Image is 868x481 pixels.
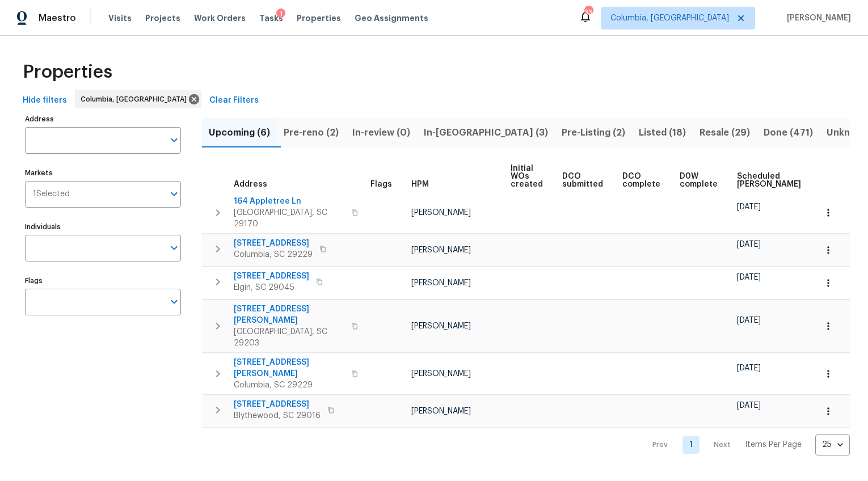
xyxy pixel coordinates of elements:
span: Properties [23,66,112,78]
span: [DATE] [737,317,761,324]
button: Clear Filters [205,90,263,111]
button: Open [166,240,182,256]
span: [STREET_ADDRESS][PERSON_NAME] [234,303,344,326]
span: Flags [370,180,392,188]
button: Open [166,132,182,148]
button: Open [166,294,182,310]
span: Pre-Listing (2) [562,125,625,141]
span: Columbia, SC 29229 [234,249,313,260]
span: Properties [297,12,341,24]
span: Address [234,180,267,188]
a: Goto page 1 [682,436,700,454]
button: Hide filters [18,90,71,111]
label: Address [25,116,181,123]
span: Clear Filters [209,94,259,108]
span: Geo Assignments [355,12,428,24]
nav: Pagination Navigation [642,434,850,455]
span: DCO submitted [562,172,603,188]
span: In-review (0) [352,125,410,141]
span: [PERSON_NAME] [411,209,471,217]
span: Maestro [39,12,76,24]
span: [STREET_ADDRESS][PERSON_NAME] [234,357,344,379]
span: [PERSON_NAME] [411,279,471,287]
span: 164 Appletree Ln [234,196,344,207]
span: [DATE] [737,203,761,211]
span: [DATE] [737,364,761,372]
span: Projects [145,12,180,24]
span: Scheduled [PERSON_NAME] [737,172,801,188]
span: D0W complete [680,172,718,188]
span: Pre-reno (2) [284,125,339,141]
span: Resale (29) [700,125,750,141]
span: [PERSON_NAME] [411,246,471,254]
span: In-[GEOGRAPHIC_DATA] (3) [424,125,548,141]
span: Visits [108,12,132,24]
p: Items Per Page [745,439,802,450]
div: 33 [584,7,592,18]
span: Work Orders [194,12,246,24]
span: Tasks [259,14,283,22]
span: [DATE] [737,241,761,248]
label: Markets [25,170,181,176]
span: [STREET_ADDRESS] [234,271,309,282]
span: Initial WOs created [511,164,543,188]
span: Elgin, SC 29045 [234,282,309,293]
div: 25 [815,430,850,459]
label: Individuals [25,223,181,230]
span: [STREET_ADDRESS] [234,399,321,410]
span: Blythewood, SC 29016 [234,410,321,421]
span: [DATE] [737,273,761,281]
span: [GEOGRAPHIC_DATA], SC 29170 [234,207,344,230]
span: 1 Selected [33,189,70,199]
span: [DATE] [737,402,761,410]
span: [PERSON_NAME] [411,322,471,330]
span: Done (471) [764,125,813,141]
span: [STREET_ADDRESS] [234,238,313,249]
span: DCO complete [622,172,660,188]
span: Columbia, [GEOGRAPHIC_DATA] [610,12,729,24]
span: Upcoming (6) [209,125,270,141]
span: HPM [411,180,429,188]
span: [PERSON_NAME] [782,12,851,24]
span: Columbia, [GEOGRAPHIC_DATA] [81,94,191,105]
button: Open [166,186,182,202]
span: Hide filters [23,94,67,108]
div: 1 [276,9,285,20]
span: [PERSON_NAME] [411,370,471,378]
span: [GEOGRAPHIC_DATA], SC 29203 [234,326,344,349]
div: Columbia, [GEOGRAPHIC_DATA] [75,90,201,108]
span: [PERSON_NAME] [411,407,471,415]
span: Listed (18) [639,125,686,141]
span: Columbia, SC 29229 [234,379,344,391]
label: Flags [25,277,181,284]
